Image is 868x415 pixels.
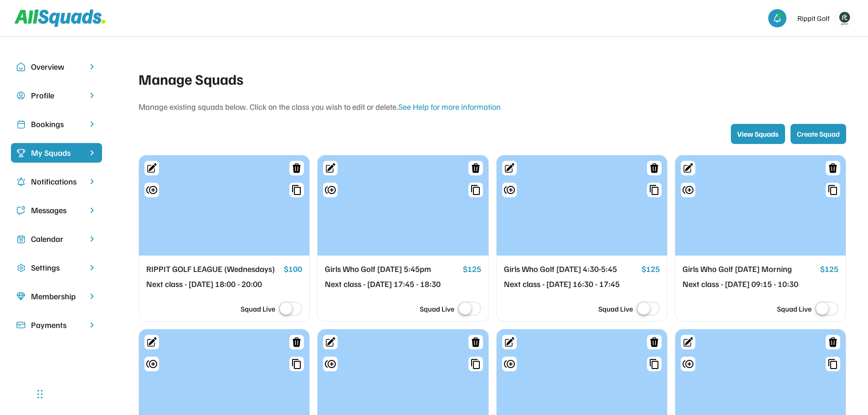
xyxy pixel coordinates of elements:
img: Icon%20copy%205.svg [16,206,26,215]
img: Icon%20copy%207.svg [16,235,26,244]
div: Calendar [31,233,82,245]
img: chevron-right.svg [87,235,97,243]
img: chevron-right.svg [87,91,97,100]
img: Icon%20%2815%29.svg [16,321,26,330]
img: chevron-right.svg [87,321,97,329]
img: chevron-right.svg [87,177,97,186]
div: Notifications [31,175,82,188]
div: Squad Live [777,303,812,314]
img: Icon%20copy%2010.svg [16,62,26,72]
div: Squad Live [241,303,275,314]
img: Icon%20copy%2016.svg [16,263,26,272]
div: Next class - [DATE] 09:15 - 10:30 [683,278,817,291]
div: Manage Squads [139,68,846,90]
div: Manage existing squads below. Click on the class you wish to edit or delete. [139,101,846,113]
img: chevron-right.svg [87,120,97,128]
div: Next class - [DATE] 18:00 - 20:00 [146,278,280,291]
div: Messages [31,204,82,216]
div: $125 [820,263,838,276]
button: View Squads [731,124,785,144]
div: $125 [642,263,660,276]
img: Icon%20copy%208.svg [16,292,26,301]
div: Girls Who Golf [DATE] Morning [683,263,817,276]
div: Membership [31,290,82,302]
img: chevron-right%20copy%203.svg [87,149,97,157]
div: RIPPIT GOLF LEAGUE (Wednesdays) [146,263,280,276]
img: Icon%20copy%204.svg [16,177,26,186]
img: bell-03%20%281%29.svg [773,14,782,23]
div: Overview [31,61,82,73]
div: Squad Live [420,303,454,314]
div: Payments [31,319,82,331]
div: Settings [31,261,82,274]
div: Girls Who Golf [DATE] 4:30-5:45 [504,263,638,276]
img: Icon%20%2823%29.svg [16,149,26,158]
img: chevron-right.svg [87,263,97,272]
img: chevron-right.svg [87,206,97,215]
img: Rippitlogov2_green.png [836,10,853,27]
div: Rippit Golf [797,13,830,24]
img: Icon%20copy%202.svg [16,120,26,129]
div: Next class - [DATE] 16:30 - 17:45 [504,278,638,291]
div: Profile [31,89,82,102]
img: chevron-right.svg [87,292,97,301]
div: My Squads [31,147,82,159]
a: See Help for more information [398,102,501,112]
div: Bookings [31,118,82,130]
button: Create Squad [791,124,846,144]
div: Next class - [DATE] 17:45 - 18:30 [325,278,459,291]
div: Squad Live [598,303,633,314]
div: $125 [463,263,481,276]
div: Girls Who Golf [DATE] 5:45pm [325,263,459,276]
img: chevron-right.svg [87,62,97,71]
div: $100 [284,263,302,276]
img: user-circle.svg [16,91,26,100]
